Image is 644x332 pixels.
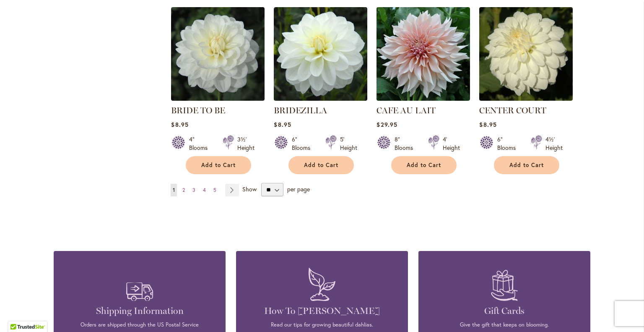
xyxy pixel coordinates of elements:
[443,135,460,152] div: 4' Height
[274,94,367,102] a: BRIDEZILLA
[497,135,521,152] div: 6" Blooms
[171,120,188,128] span: $8.95
[479,7,573,101] img: CENTER COURT
[189,135,213,152] div: 4" Blooms
[213,187,216,193] span: 5
[509,162,544,169] span: Add to Cart
[407,162,441,169] span: Add to Cart
[377,105,436,115] a: CAFE AU LAIT
[171,94,265,102] a: BRIDE TO BE
[288,156,354,174] button: Add to Cart
[186,156,251,174] button: Add to Cart
[66,321,213,329] p: Orders are shipped through the US Postal Service
[479,105,546,115] a: CENTER COURT
[201,184,208,196] a: 4
[180,184,187,196] a: 2
[211,184,218,196] a: 5
[203,187,206,193] span: 4
[192,187,195,193] span: 3
[6,302,30,326] iframe: Launch Accessibility Center
[237,135,254,152] div: 3½' Height
[545,135,563,152] div: 4½' Height
[66,305,213,317] h4: Shipping Information
[242,185,257,193] span: Show
[340,135,357,152] div: 5' Height
[201,162,236,169] span: Add to Cart
[479,94,573,102] a: CENTER COURT
[190,184,197,196] a: 3
[249,321,395,329] p: Read our tips for growing beautiful dahlias.
[431,305,578,317] h4: Gift Cards
[377,120,397,128] span: $29.95
[377,7,470,101] img: Café Au Lait
[274,105,327,115] a: BRIDEZILLA
[479,120,496,128] span: $8.95
[377,94,470,102] a: Café Au Lait
[274,120,291,128] span: $8.95
[395,135,418,152] div: 8" Blooms
[173,187,175,193] span: 1
[304,162,338,169] span: Add to Cart
[274,7,367,101] img: BRIDEZILLA
[249,305,395,317] h4: How To [PERSON_NAME]
[292,135,315,152] div: 6" Blooms
[171,7,265,101] img: BRIDE TO BE
[391,156,457,174] button: Add to Cart
[431,321,578,329] p: Give the gift that keeps on blooming.
[182,187,185,193] span: 2
[287,185,310,193] span: per page
[494,156,559,174] button: Add to Cart
[171,105,225,115] a: BRIDE TO BE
